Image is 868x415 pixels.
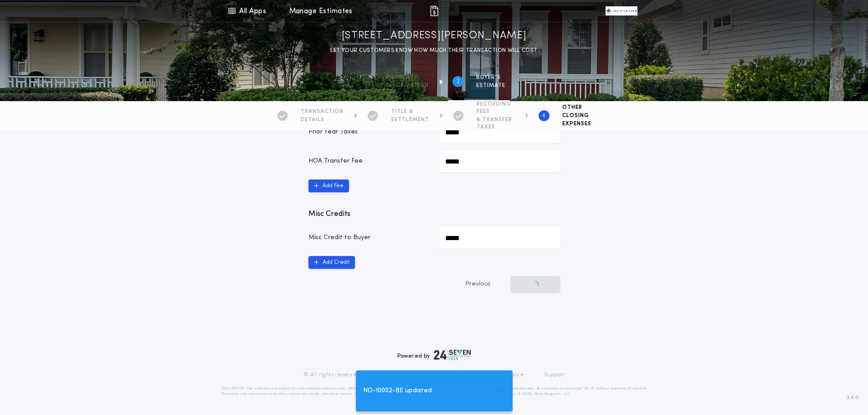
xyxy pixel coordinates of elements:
[457,78,460,85] h2: 2
[477,116,515,131] span: & TRANSFER TAXES
[476,74,505,81] span: BUYER'S
[447,276,509,292] button: Previous
[434,349,471,360] img: logo
[308,233,429,242] p: Misc Credit to Buyer
[342,29,527,43] h1: [STREET_ADDRESS][PERSON_NAME]
[386,74,429,81] span: Property
[301,108,344,115] span: TRANSACTION
[397,349,471,360] div: Powered by
[606,6,637,15] img: vs-icon
[476,82,505,89] span: ESTIMATE
[308,179,349,192] button: Add Fee
[562,104,591,111] span: OTHER
[562,112,591,119] span: CLOSING
[308,256,355,269] button: Add Credit
[542,112,545,119] h2: 4
[391,108,429,115] span: TITLE &
[308,128,429,137] p: Prior Year Taxes
[330,46,537,55] p: LET YOUR CUSTOMERS KNOW HOW MUCH THEIR TRANSACTION WILL COST
[386,82,429,89] span: information
[391,116,429,123] span: SETTLEMENT
[562,120,591,128] span: EXPENSES
[308,209,560,220] p: Misc Credits
[363,386,432,396] span: ND-10002-BE updated
[301,116,344,123] span: DETAILS
[308,157,429,166] p: HOA Transfer Fee
[429,5,440,16] img: img
[477,101,515,115] span: RECORDING FEES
